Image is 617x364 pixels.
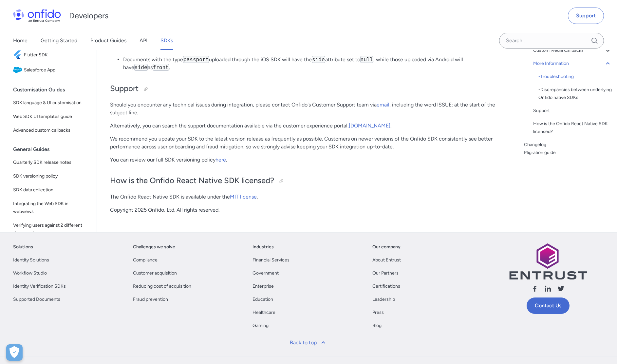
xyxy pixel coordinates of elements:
[372,309,384,316] a: Press
[527,297,570,314] a: Contact Us
[110,206,506,214] p: Copyright 2025 Onfido, Ltd. All rights reserved.
[544,285,552,293] svg: Follow us linkedin
[13,9,61,22] img: Onfido Logo
[13,99,89,107] span: SDK language & UI customisation
[153,64,169,71] code: front
[13,66,24,75] img: IconSalesforce App
[90,31,126,50] a: Product Guides
[568,8,604,24] a: Support
[13,221,89,237] span: Verifying users against 2 different documents
[24,66,89,75] span: Salesforce App
[13,126,89,134] span: Advanced custom callbacks
[524,149,612,157] a: Migration guide
[252,296,273,303] a: Education
[360,56,374,63] code: null
[252,282,274,290] a: Enterprise
[13,200,89,216] span: Integrating the Web SDK in webviews
[13,50,24,60] img: IconFlutter SDK
[372,256,401,264] a: About Entrust
[557,285,565,293] svg: Follow us X (Twitter)
[41,31,77,50] a: Getting Started
[349,123,390,129] a: [DOMAIN_NAME]
[230,194,257,200] a: MIT license
[533,60,612,67] a: More Information
[13,113,89,121] span: Web SDK UI templates guide
[133,296,168,303] a: Fraud prevention
[110,193,506,201] p: The Onfido React Native SDK is available under the .
[538,86,612,102] a: -Discrepancies between underlying Onfido native SDKs
[13,172,89,180] span: SDK versioning policy
[10,183,91,197] a: SDK data collection
[509,243,587,279] img: Entrust logo
[133,256,158,264] a: Compliance
[10,110,91,123] a: Web SDK UI templates guide
[312,56,325,63] code: side
[13,282,66,290] a: Identity Verification SDKs
[13,256,49,264] a: Identity Solutions
[160,31,173,50] a: SDKs
[10,219,91,240] a: Verifying users against 2 different documents
[372,243,401,251] a: Our company
[533,120,612,136] a: How is the Onfido React Native SDK licensed?
[110,83,506,94] h2: Support
[524,141,612,149] a: Changelog
[123,56,506,71] li: Documents with the type uploaded through the iOS SDK will have the attribute set to , while those...
[531,285,539,295] a: Follow us facebook
[252,322,269,330] a: Gaming
[140,31,147,50] a: API
[13,31,28,50] a: Home
[10,96,91,109] a: SDK language & UI customisation
[133,282,191,290] a: Reducing cost of acquisition
[110,135,506,151] p: We recommend you update your SDK to the latest version release as frequently as possible. Custome...
[110,101,506,117] p: Should you encounter any technical issues during integration, please contact Onfido's Customer Su...
[110,122,506,130] p: Alternatively, you can search the support documentation available via the customer experience por...
[531,285,539,293] svg: Follow us facebook
[533,107,612,115] a: Support
[13,159,89,166] span: Quarterly SDK release notes
[133,243,175,251] a: Challenges we solve
[134,64,148,71] code: side
[252,256,290,264] a: Financial Services
[538,86,612,102] div: - Discrepancies between underlying Onfido native SDKs
[183,56,209,63] code: passport
[110,156,506,164] p: You can review our full SDK versioning policy .
[372,269,399,277] a: Our Partners
[286,335,331,351] a: Back to top
[10,156,91,169] a: Quarterly SDK release notes
[252,309,275,316] a: Healthcare
[557,285,565,295] a: Follow us X (Twitter)
[372,282,400,290] a: Certifications
[13,143,94,156] div: General Guides
[533,47,612,54] a: Custom Media Callbacks
[499,33,604,48] input: Onfido search input field
[10,197,91,218] a: Integrating the Web SDK in webviews
[13,296,60,303] a: Supported Documents
[69,10,108,21] h1: Developers
[24,50,89,60] span: Flutter SDK
[215,157,226,163] a: here
[13,243,33,251] a: Solutions
[538,73,612,81] a: -Troubleshooting
[10,63,91,77] a: IconSalesforce AppSalesforce App
[252,243,274,251] a: Industries
[544,285,552,295] a: Follow us linkedin
[133,269,177,277] a: Customer acquisition
[252,269,279,277] a: Government
[377,102,389,108] a: email
[372,296,395,303] a: Leadership
[13,83,94,96] div: Customisation Guides
[110,175,506,186] h2: How is the Onfido React Native SDK licensed?
[372,322,382,330] a: Blog
[6,344,23,361] button: Open Preferences
[10,124,91,137] a: Advanced custom callbacks
[13,186,89,194] span: SDK data collection
[10,170,91,183] a: SDK versioning policy
[6,344,23,361] div: Cookie Preferences
[13,269,47,277] a: Workflow Studio
[538,73,612,81] div: - Troubleshooting
[10,48,91,62] a: IconFlutter SDKFlutter SDK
